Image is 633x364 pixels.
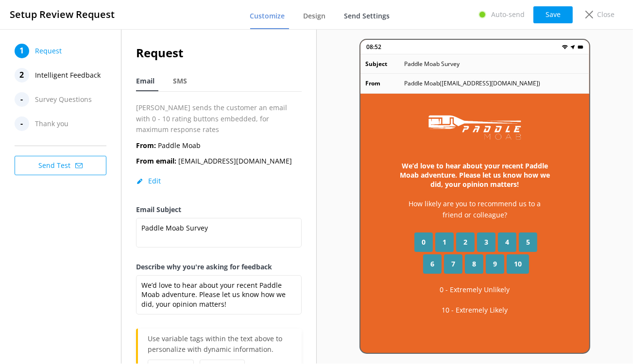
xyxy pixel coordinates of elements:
p: Use variable tags within the text above to personalize with dynamic information. [148,333,292,360]
b: From email: [136,156,176,165]
span: 0 [422,237,426,248]
span: 3 [484,237,488,248]
img: near-me.png [570,44,576,50]
img: wifi.png [562,44,568,50]
p: [PERSON_NAME] sends the customer an email with 0 - 10 rating buttons embedded, for maximum respon... [136,102,302,135]
textarea: We’d love to hear about your recent Paddle Moab adventure. Please let us know how we did, your op... [136,275,302,314]
span: Request [35,44,62,58]
span: 9 [493,259,497,269]
p: Paddle Moab [136,140,201,151]
span: 6 [430,259,434,269]
textarea: Paddle Moab Survey [136,218,302,248]
h2: Request [136,44,302,62]
span: Design [304,11,326,21]
button: Edit [136,176,161,186]
p: From [365,79,404,88]
span: Customize [250,11,285,21]
span: Intelligent Feedback [35,68,101,83]
span: 7 [451,259,455,269]
h3: We’d love to hear about your recent Paddle Moab adventure. Please let us know how we did, your op... [399,161,550,189]
span: Survey Questions [35,92,92,107]
p: Paddle Moab Survey [404,59,460,68]
p: How likely are you to recommend us to a friend or colleague? [399,199,550,220]
span: 10 [514,259,522,269]
span: 4 [505,237,509,248]
p: 08:52 [366,42,381,51]
div: - [15,92,29,107]
div: 2 [15,68,29,83]
span: Email [136,76,154,86]
img: battery.png [578,44,583,50]
p: Subject [365,59,404,68]
p: Close [597,9,615,20]
span: 5 [526,237,530,248]
img: 796-1753838615.png [426,113,523,142]
p: [EMAIL_ADDRESS][DOMAIN_NAME] [136,156,292,166]
div: - [15,116,29,131]
p: Paddle Moab ( [EMAIL_ADDRESS][DOMAIN_NAME] ) [404,79,540,88]
p: Auto-send [491,9,525,20]
h3: Setup Review Request [10,7,115,22]
span: SMS [173,76,187,86]
span: 8 [472,259,476,269]
span: Send Settings [344,11,390,21]
label: Email Subject [136,204,302,215]
span: 2 [463,237,467,248]
b: From: [136,141,156,150]
button: Save [533,6,573,23]
p: 0 - Extremely Unlikely [440,284,510,295]
div: 1 [15,44,29,58]
button: Send Test [15,156,106,175]
span: 1 [443,237,446,248]
label: Describe why you're asking for feedback [136,262,302,272]
span: Thank you [35,116,68,131]
p: 10 - Extremely Likely [442,305,508,315]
